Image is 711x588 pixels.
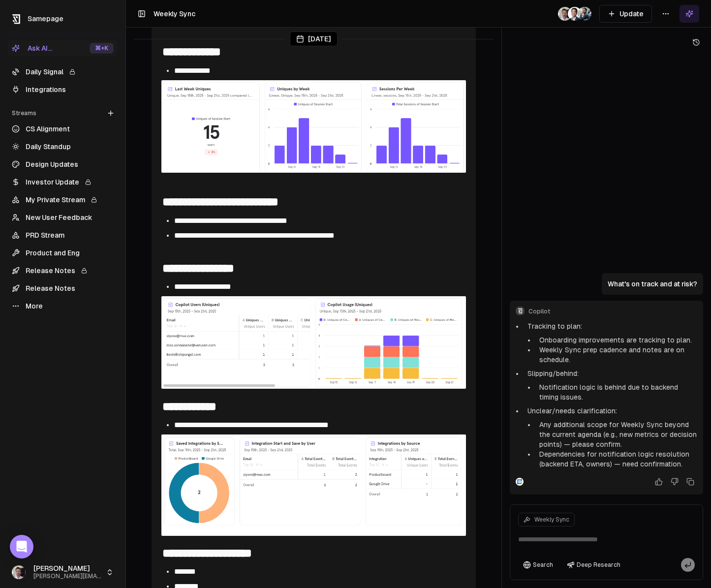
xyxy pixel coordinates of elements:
img: 2025-09-22_11-41-36.png [161,296,466,389]
button: Ask AI...⌘+K [8,40,118,56]
button: Deep Research [562,558,625,572]
img: _image [12,565,26,579]
a: PRD Stream [8,227,118,243]
a: My Private Stream [8,192,118,208]
span: Copilot [528,308,697,315]
img: _image [558,7,572,21]
button: Update [599,5,652,23]
img: 1695405595226.jpeg [578,7,591,21]
a: CS Alignment [8,121,118,137]
li: Dependencies for notification logic resolution (backend ETA, owners) — need confirmation. [535,449,697,469]
span: [PERSON_NAME][EMAIL_ADDRESS] [33,573,102,580]
a: Investor Update [8,174,118,190]
div: [DATE] [290,31,338,46]
a: Product and Eng [8,245,118,261]
img: 2025-09-22_11-42-11.png [161,434,466,536]
button: Search [518,558,558,572]
li: Onboarding improvements are tracking to plan. [535,335,697,345]
a: New User Feedback [8,210,118,225]
img: _image [568,7,582,21]
li: Notification logic is behind due to backend timing issues. [535,382,697,402]
a: Daily Standup [8,139,118,155]
div: Ask AI... [12,43,52,53]
a: Release Notes [8,263,118,279]
button: [PERSON_NAME][PERSON_NAME][EMAIL_ADDRESS] [8,560,118,584]
span: Weekly Sync [534,516,569,524]
p: What's on track and at risk? [608,279,697,289]
a: Integrations [8,82,118,97]
div: Streams [8,105,118,121]
span: [PERSON_NAME] [33,564,102,573]
li: Weekly Sync prep cadence and notes are on schedule. [535,345,697,365]
li: Any additional scope for Weekly Sync beyond the current agenda (e.g., new metrics or decision poi... [535,420,697,449]
a: Release Notes [8,280,118,296]
img: 2025-09-22_11-38-04.png [161,80,466,173]
div: ⌘ +K [90,43,114,54]
a: More [8,298,118,314]
p: Tracking to plan: [527,321,697,331]
img: Google Calendar [516,478,524,486]
span: Samepage [28,15,63,23]
p: Slipping/behind: [527,369,697,378]
p: Unclear/needs clarification: [527,406,697,416]
a: Design Updates [8,156,118,172]
div: Open Intercom Messenger [10,535,33,558]
a: Daily Signal [8,64,118,80]
span: Weekly Sync [154,10,195,18]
